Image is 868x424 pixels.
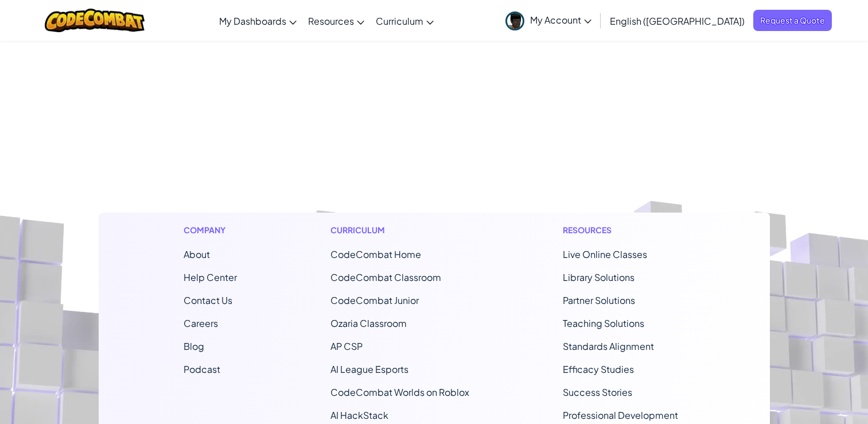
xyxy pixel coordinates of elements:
span: Contact Us [184,294,232,306]
span: English ([GEOGRAPHIC_DATA]) [610,15,745,27]
h1: Curriculum [330,224,469,236]
a: Teaching Solutions [563,317,644,329]
a: AP CSP [330,340,363,352]
h1: Company [184,224,237,236]
span: My Account [530,14,591,26]
a: Partner Solutions [563,294,635,306]
a: AI HackStack [330,409,388,421]
h1: Resources [563,224,685,236]
span: My Dashboards [219,15,286,27]
a: CodeCombat Classroom [330,271,441,283]
a: Podcast [184,363,220,375]
a: Library Solutions [563,271,635,283]
a: My Account [500,2,597,38]
a: Help Center [184,271,237,283]
a: Request a Quote [753,10,832,31]
a: Blog [184,340,204,352]
a: CodeCombat Worlds on Roblox [330,386,469,398]
span: Resources [308,15,354,27]
a: Standards Alignment [563,340,654,352]
img: avatar [505,11,524,30]
span: CodeCombat Home [330,248,421,260]
img: CodeCombat logo [45,9,145,32]
a: English ([GEOGRAPHIC_DATA]) [604,5,750,36]
a: Success Stories [563,386,632,398]
a: About [184,248,210,260]
a: Ozaria Classroom [330,317,407,329]
a: AI League Esports [330,363,408,375]
a: Resources [302,5,370,36]
a: My Dashboards [213,5,302,36]
a: Live Online Classes [563,248,647,260]
a: Curriculum [370,5,439,36]
a: CodeCombat Junior [330,294,419,306]
span: Curriculum [376,15,423,27]
a: Careers [184,317,218,329]
a: Professional Development [563,409,678,421]
a: Efficacy Studies [563,363,634,375]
